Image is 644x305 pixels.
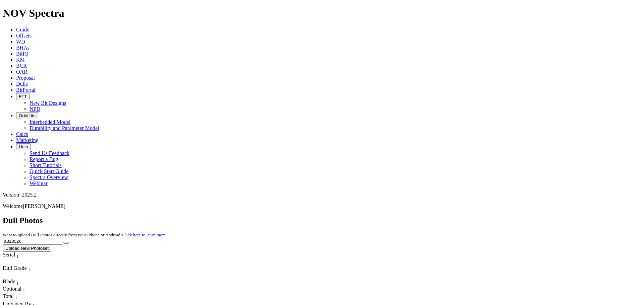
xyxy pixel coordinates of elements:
[3,279,26,286] div: Blade Sort None
[3,192,641,198] div: Version: 2025.2
[3,203,641,209] p: Welcome
[28,267,31,272] sub: 1
[30,174,68,180] a: Spectra Overview
[30,119,70,125] a: Interbedded Model
[16,45,30,51] a: BHAs
[16,112,38,119] button: OrbitLite
[3,245,51,252] button: Upload New Photoset
[30,162,62,168] a: Short Tutorials
[30,180,48,186] a: Webinar
[3,252,15,257] span: Serial
[16,39,25,45] a: WD
[19,94,27,99] span: FTT
[3,286,26,293] div: Sort None
[30,100,66,106] a: New Bit Designs
[3,265,50,279] div: Sort None
[16,57,25,63] a: KM
[3,216,641,225] h2: Dull Photos
[3,286,21,292] span: Optional
[30,125,99,131] a: Durability and Parameter Model
[16,33,32,39] a: Offsets
[19,144,28,149] span: Help
[16,27,29,32] a: Guide
[16,131,28,137] a: Calcs
[3,293,26,301] div: Sort None
[3,265,50,273] div: Dull Grade Sort None
[3,279,15,284] span: Blade
[30,150,69,156] a: Send Us Feedback
[122,232,167,237] a: Click here to learn more.
[3,279,26,286] div: Sort None
[23,288,25,293] sub: 1
[3,238,62,245] input: Search Serial Number
[16,87,36,93] a: BitPortal
[30,168,68,174] a: Quick Start Guide
[16,254,19,259] sub: 1
[23,203,65,209] span: [PERSON_NAME]
[3,273,50,279] div: Column Menu
[30,106,40,112] a: NPD
[3,232,167,237] small: Want to upload Dull Photos directly from your iPhone or Android?
[16,69,28,75] a: OAR
[16,252,19,257] span: Sort None
[3,7,641,19] h1: NOV Spectra
[16,81,28,87] a: Dulls
[16,63,27,69] a: BCR
[16,93,30,100] button: FTT
[15,293,17,299] span: Sort None
[16,279,19,284] span: Sort None
[3,259,31,265] div: Column Menu
[16,137,39,143] a: Marketing
[3,286,26,293] div: Optional Sort None
[19,113,36,118] span: OrbitLite
[3,252,31,265] div: Sort None
[3,293,14,299] span: Total
[3,252,31,259] div: Serial Sort None
[28,265,31,271] span: Sort None
[16,75,35,81] a: Proposal
[15,296,17,301] sub: 1
[16,143,31,150] button: Help
[30,156,58,162] a: Report a Bug
[3,293,26,301] div: Total Sort None
[16,281,19,286] sub: 1
[3,265,27,271] span: Dull Grade
[23,286,25,292] span: Sort None
[16,51,28,57] a: BitIQ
